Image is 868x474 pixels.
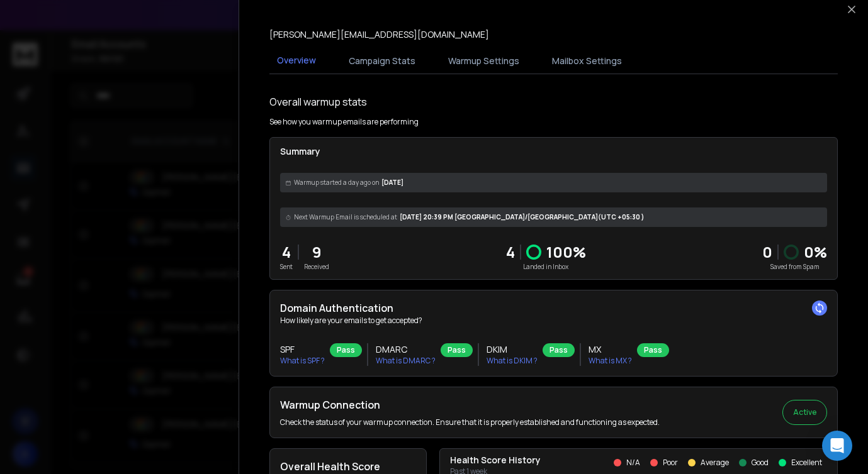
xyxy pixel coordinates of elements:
[280,417,660,427] p: Check the status of your warmup connection. Ensure that it is properly established and functionin...
[294,212,397,222] span: Next Warmup Email is scheduled at
[506,262,586,272] p: Landed in Inbox
[804,242,827,262] p: 0 %
[376,356,436,366] p: What is DMARC ?
[280,207,827,227] div: [DATE] 20:39 PM [GEOGRAPHIC_DATA]/[GEOGRAPHIC_DATA] (UTC +05:30 )
[269,117,419,127] p: See how you warmup emails are performing
[450,454,541,466] p: Health Score History
[341,47,423,75] button: Campaign Stats
[544,47,629,75] button: Mailbox Settings
[280,173,827,192] div: [DATE]
[762,262,827,272] p: Saved from Spam
[294,178,379,187] span: Warmup started a day ago on
[441,343,473,357] div: Pass
[543,343,575,357] div: Pass
[701,458,729,468] p: Average
[280,316,827,326] p: How likely are your emails to get accepted?
[280,300,827,316] h2: Domain Authentication
[304,242,329,262] p: 9
[280,459,416,474] h2: Overall Health Score
[589,343,632,356] h3: MX
[762,241,772,262] strong: 0
[269,94,367,109] h1: Overall warmup stats
[626,458,640,468] p: N/A
[791,458,822,468] p: Excellent
[487,343,538,356] h3: DKIM
[752,458,769,468] p: Good
[376,343,436,356] h3: DMARC
[280,397,660,412] h2: Warmup Connection
[280,356,325,366] p: What is SPF ?
[589,356,632,366] p: What is MX ?
[487,356,538,366] p: What is DKIM ?
[441,47,527,75] button: Warmup Settings
[637,343,669,357] div: Pass
[280,343,325,356] h3: SPF
[280,145,827,158] p: Summary
[269,28,489,41] p: [PERSON_NAME][EMAIL_ADDRESS][DOMAIN_NAME]
[822,431,852,461] div: Open Intercom Messenger
[546,242,586,262] p: 100 %
[280,242,293,262] p: 4
[506,242,515,262] p: 4
[269,47,324,75] button: Overview
[280,262,293,272] p: Sent
[663,458,678,468] p: Poor
[304,262,329,272] p: Received
[330,343,362,357] div: Pass
[782,400,827,425] button: Active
